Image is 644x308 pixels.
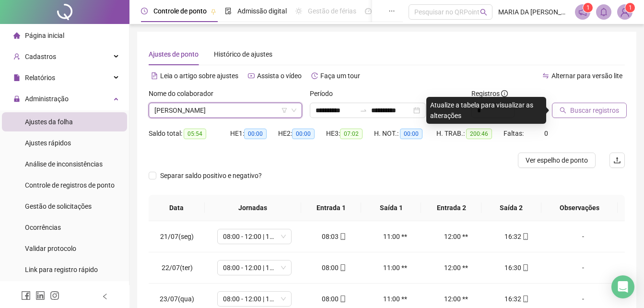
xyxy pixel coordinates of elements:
span: Administração [25,95,69,103]
span: Controle de ponto [153,7,207,15]
span: 00:00 [400,129,422,139]
span: Validar protocolo [25,245,76,252]
span: file-done [225,8,232,14]
span: search [480,9,487,16]
span: swap-right [360,107,367,114]
div: 16:32 [494,231,539,242]
div: Open Intercom Messenger [611,275,634,298]
span: search [560,107,566,114]
span: upload [613,156,621,164]
span: notification [578,8,587,16]
span: linkedin [35,291,45,300]
span: Ajustes rápidos [25,139,71,147]
span: file [13,74,20,81]
span: home [13,32,20,39]
span: mobile [339,264,346,271]
span: clock-circle [141,8,148,14]
th: Entrada 2 [421,195,481,221]
span: 05:54 [184,129,206,139]
span: 08:00 - 12:00 | 13:00 - 16:33 [223,261,286,275]
th: Entrada 1 [301,195,361,221]
span: filter [281,107,287,113]
th: Jornadas [205,195,302,221]
span: 00:00 [292,129,315,139]
div: Atualize a tabela para visualizar as alterações [426,97,546,124]
th: Observações [541,195,618,221]
span: instagram [50,291,59,300]
span: Controle de registros de ponto [25,181,115,189]
span: Admissão digital [237,7,287,15]
span: mobile [339,233,346,240]
span: 200:46 [466,129,492,139]
span: Ajustes da folha [25,118,73,126]
span: Leia o artigo sobre ajustes [160,72,238,80]
span: MARIA DA [PERSON_NAME] - RESTAURANTE [498,7,569,17]
th: Saída 2 [481,195,541,221]
span: Ocorrências [25,224,61,231]
div: 08:00 [311,294,357,304]
span: Gestão de solicitações [25,202,92,210]
span: mobile [339,296,346,302]
span: down [291,107,297,113]
div: - [555,294,611,304]
span: Relatórios [25,74,55,82]
span: mobile [521,296,529,302]
span: file-text [151,72,158,79]
button: Ver espelho de ponto [518,153,596,168]
span: Análise de inconsistências [25,160,103,168]
span: Ajustes de ponto [149,50,199,58]
span: history [311,72,318,79]
div: 08:00 [311,262,357,273]
span: swap [542,72,549,79]
span: 1 [629,4,632,11]
span: 07:02 [340,129,363,139]
th: Saída 1 [361,195,421,221]
span: 22/07(ter) [162,264,193,272]
span: 1 [586,4,590,11]
span: Observações [549,202,610,213]
div: 08:03 [311,231,357,242]
span: 00:00 [244,129,267,139]
span: Cadastros [25,53,56,60]
span: bell [599,8,608,16]
div: HE 1: [230,128,278,139]
span: lock [13,95,20,102]
span: mobile [521,233,529,240]
span: sun [295,8,302,14]
span: left [102,293,108,300]
img: 88783 [618,5,632,19]
span: 0 [544,130,548,137]
span: Histórico de ajustes [214,50,272,58]
span: info-circle [501,90,508,97]
span: pushpin [211,9,216,14]
span: 08:00 - 12:00 | 13:00 - 16:33 [223,229,286,244]
label: Período [310,88,339,99]
span: CARINE MOURA DA SILVA [154,103,296,118]
span: Alternar para versão lite [551,72,622,80]
span: Faça um tour [320,72,360,80]
button: Buscar registros [552,103,627,118]
span: youtube [248,72,255,79]
span: Separar saldo positivo e negativo? [156,170,266,181]
span: 23/07(qua) [160,295,194,303]
label: Nome do colaborador [149,88,220,99]
span: mobile [521,264,529,271]
div: H. TRAB.: [436,128,503,139]
sup: 1 [583,3,593,12]
div: - [555,231,611,242]
span: Buscar registros [570,105,619,116]
span: 08:00 - 12:00 | 13:00 - 16:33 [223,292,286,306]
div: HE 2: [278,128,326,139]
span: user-add [13,53,20,60]
div: Saldo total: [149,128,230,139]
span: facebook [21,291,31,300]
span: dashboard [365,8,372,14]
span: Link para registro rápido [25,266,98,273]
th: Data [149,195,205,221]
div: 16:32 [494,294,539,304]
sup: Atualize o seu contato no menu Meus Dados [625,3,635,12]
span: to [360,107,367,114]
div: HE 3: [326,128,374,139]
span: ellipsis [388,8,395,14]
span: Página inicial [25,32,64,39]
